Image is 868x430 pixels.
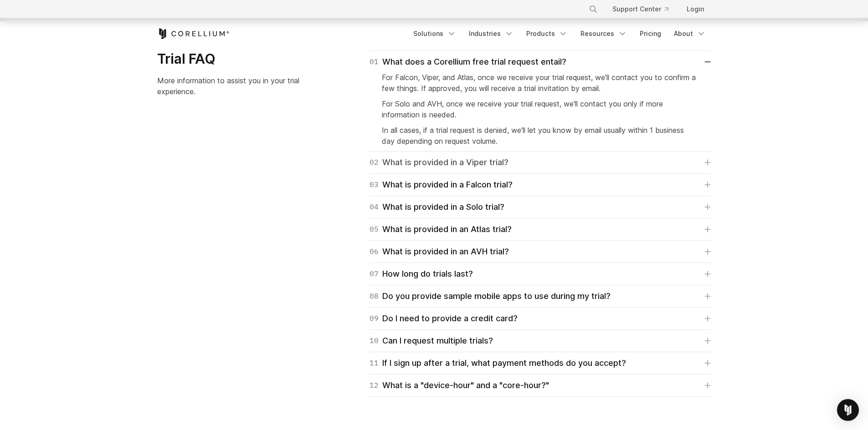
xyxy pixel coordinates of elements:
[679,1,711,17] a: Login
[157,51,317,68] h3: Trial FAQ
[370,312,379,325] span: 09
[521,25,573,42] a: Products
[605,1,676,17] a: Support Center
[370,379,379,392] span: 12
[370,379,711,392] a: 12What is a "device-hour" and a "core-hour?"
[370,156,379,169] span: 02
[370,312,711,325] a: 09Do I need to provide a credit card?
[370,156,508,169] div: What is provided in a Viper trial?
[370,245,711,258] a: 06What is provided in an AVH trial?
[370,334,379,347] span: 10
[382,99,663,119] span: For Solo and AVH, once we receive your trial request, we'll contact you only if more information ...
[157,75,317,97] p: More information to assist you in your trial experience.
[370,245,379,258] span: 06
[370,357,379,369] span: 11
[370,201,711,213] a: 04What is provided in a Solo trial?
[370,379,549,392] div: What is a "device-hour" and a "core-hour?"
[370,334,711,347] a: 10Can I request multiple trials?
[370,334,493,347] div: Can I request multiple trials?
[370,223,512,236] div: What is provided in an Atlas trial?
[668,25,711,42] a: About
[634,25,667,42] a: Pricing
[370,245,509,258] div: What is provided in an AVH trial?
[408,25,711,42] div: Navigation Menu
[370,357,711,369] a: 11If I sign up after a trial, what payment methods do you accept?
[370,201,379,213] span: 04
[408,25,462,42] a: Solutions
[382,73,696,93] span: For Falcon, Viper, and Atlas, once we receive your trial request, we'll contact you to confirm a ...
[370,357,626,369] div: If I sign up after a trial, what payment methods do you accept?
[463,25,519,42] a: Industries
[370,268,473,280] div: How long do trials last?
[585,1,601,17] button: Search
[370,290,379,303] span: 08
[370,201,504,213] div: What is provided in a Solo trial?
[578,1,711,17] div: Navigation Menu
[370,268,711,280] a: 07How long do trials last?
[370,178,513,191] div: What is provided in a Falcon trial?
[370,223,711,236] a: 05What is provided in an Atlas trial?
[370,56,711,68] a: 01What does a Corellium free trial request entail?
[370,223,379,236] span: 05
[370,290,711,303] a: 08Do you provide sample mobile apps to use during my trial?
[370,290,611,303] div: Do you provide sample mobile apps to use during my trial?
[370,268,379,280] span: 07
[575,25,632,42] a: Resources
[837,399,859,421] div: Open Intercom Messenger
[382,126,684,146] span: In all cases, if a trial request is denied, we'll let you know by email usually within 1 business...
[370,56,379,68] span: 01
[370,156,711,169] a: 02What is provided in a Viper trial?
[370,56,566,68] div: What does a Corellium free trial request entail?
[370,312,518,325] div: Do I need to provide a credit card?
[370,178,379,191] span: 03
[370,178,711,191] a: 03What is provided in a Falcon trial?
[157,28,230,39] a: Corellium Home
